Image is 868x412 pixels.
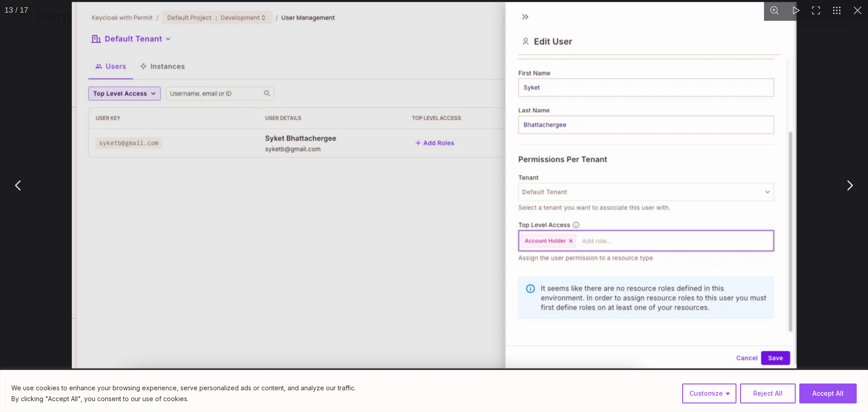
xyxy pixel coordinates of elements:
button: Reject All [740,384,796,403]
p: By clicking "Accept All", you consent to our use of cookies. [11,393,356,404]
img: Image 13 of 17 [72,2,797,368]
button: Accept All [799,384,857,403]
button: Customize [682,384,736,403]
button: Previous [7,174,30,197]
p: We use cookies to enhance your browsing experience, serve personalized ads or content, and analyz... [11,383,356,393]
button: Next [838,174,861,197]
